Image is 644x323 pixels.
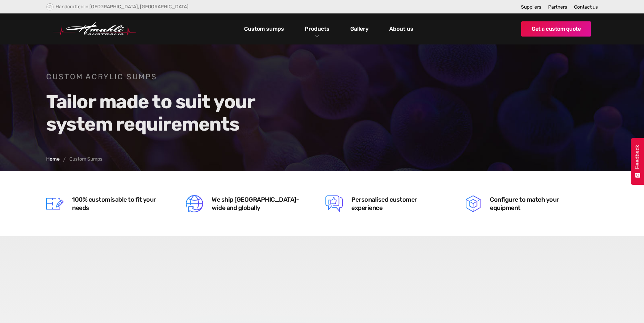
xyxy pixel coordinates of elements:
[574,4,598,10] a: Contact us
[46,91,312,135] h2: Tailor made to suit your system requirements
[69,157,102,162] div: Custom Sumps
[325,195,343,212] img: Customer Service
[242,23,286,35] a: Custom sumps
[631,138,644,185] button: Feedback - Show survey
[46,72,312,82] h1: Custom acrylic sumps
[56,4,189,10] div: Handcrafted in [GEOGRAPHIC_DATA], [GEOGRAPHIC_DATA]
[46,157,60,162] a: Home
[465,195,481,212] img: Configure Equipment
[53,22,136,36] a: home
[46,195,63,212] img: Customisable
[351,195,446,212] h5: Personalised customer experience
[521,4,541,10] a: Suppliers
[548,4,567,10] a: Partners
[388,23,415,35] a: About us
[212,195,306,212] h5: We ship [GEOGRAPHIC_DATA]-wide and globally
[300,13,335,44] div: Products
[72,195,167,212] h5: 100% customisable to fit your needs
[521,21,591,37] a: Get a custom quote
[303,24,331,34] a: Products
[634,145,641,169] span: Feedback
[349,23,370,35] a: Gallery
[490,195,586,212] h5: Configure to match your equipment
[53,22,136,36] img: Hmahli Australia Logo
[186,195,203,212] img: Global Shipping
